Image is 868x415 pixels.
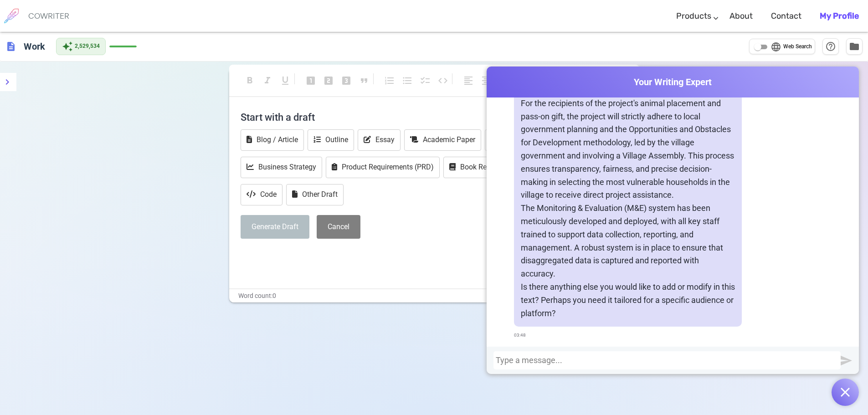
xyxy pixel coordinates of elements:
span: description [5,41,16,52]
button: Marketing Campaign [485,129,576,151]
a: About [729,3,753,30]
img: Send [841,355,852,366]
span: code [437,75,448,86]
a: Contact [771,3,801,30]
button: Outline [308,129,354,151]
button: Manage Documents [846,38,863,55]
span: 03:48 [514,329,526,342]
span: folder [849,41,860,52]
p: Is there anything else you would like to add or modify in this text? Perhaps you need it tailored... [521,281,735,320]
h4: Start with a draft [241,106,628,128]
span: looks_two [323,75,334,86]
button: Academic Paper [404,129,481,151]
button: Book Report [443,157,505,178]
button: Help & Shortcuts [822,38,839,55]
span: format_align_left [463,75,474,86]
span: auto_awesome [62,41,73,52]
span: language [770,41,781,52]
span: help_outline [825,41,836,52]
span: format_quote [359,75,370,86]
div: Word count: 0 [229,289,639,302]
button: Generate Draft [241,215,309,239]
span: checklist [420,75,431,86]
h6: COWRITER [28,12,69,20]
img: Open chat [841,388,850,397]
button: Code [241,184,282,205]
span: Web Search [783,42,812,51]
button: Other Draft [286,184,344,205]
button: Cancel [317,215,360,239]
span: format_italic [262,75,273,86]
span: format_align_center [481,75,492,86]
span: format_list_numbered [384,75,395,86]
button: Blog / Article [241,129,304,151]
span: looks_3 [341,75,352,86]
button: Product Requirements (PRD) [326,157,440,178]
p: For the recipients of the project's animal placement and pass-on gift, the project will strictly ... [521,97,735,202]
button: Business Strategy [241,157,322,178]
h6: Click to edit title [20,37,49,56]
span: looks_one [305,75,316,86]
p: The Monitoring & Evaluation (M&E) system has been meticulously developed and deployed, with all k... [521,202,735,281]
span: format_underlined [280,75,291,86]
span: 2,529,534 [75,42,100,51]
span: format_bold [244,75,255,86]
span: Your Writing Expert [487,76,859,89]
a: My Profile [820,3,859,30]
b: My Profile [820,11,859,21]
span: format_list_bulleted [402,75,413,86]
button: Essay [358,129,401,151]
a: Products [676,3,711,30]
